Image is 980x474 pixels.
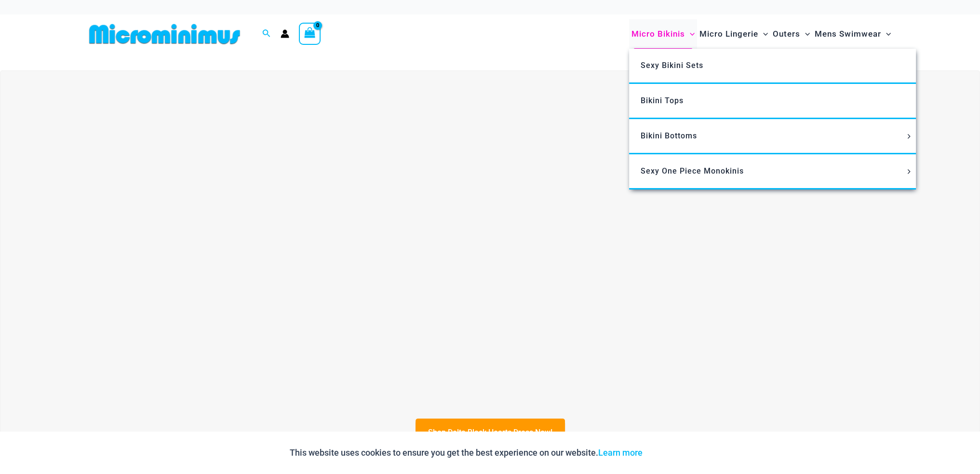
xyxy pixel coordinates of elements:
a: Bikini BottomsMenu ToggleMenu Toggle [629,119,916,154]
a: Mens SwimwearMenu ToggleMenu Toggle [812,19,893,49]
span: Sexy One Piece Monokinis [641,166,744,176]
span: Menu Toggle [881,22,891,46]
span: Sexy Bikini Sets [641,61,703,70]
span: Bikini Bottoms [641,131,697,140]
a: Shop Delta Black Hearts Dress Now! [416,419,565,446]
a: View Shopping Cart, empty [299,23,321,45]
span: Micro Lingerie [699,22,758,46]
span: Menu Toggle [903,169,914,174]
a: Micro LingerieMenu ToggleMenu Toggle [697,19,770,49]
a: OutersMenu ToggleMenu Toggle [770,19,812,49]
span: Menu Toggle [903,134,914,139]
button: Accept [650,441,691,464]
span: Micro Bikinis [631,22,685,46]
span: Bikini Tops [641,96,684,105]
nav: Site Navigation [628,18,895,50]
img: Delta Black Hearts Dress [5,81,975,410]
img: MM SHOP LOGO FLAT [85,23,244,45]
span: Menu Toggle [758,22,768,46]
a: Bikini Tops [629,84,916,119]
span: Mens Swimwear [815,22,881,46]
span: Menu Toggle [800,22,810,46]
p: This website uses cookies to ensure you get the best experience on our website. [290,446,643,460]
a: Sexy Bikini Sets [629,49,916,84]
a: Search icon link [262,28,271,40]
a: Account icon link [281,29,289,38]
span: Outers [773,22,800,46]
span: Menu Toggle [685,22,695,46]
a: Learn more [598,447,643,458]
a: Micro BikinisMenu ToggleMenu Toggle [629,19,697,49]
a: Sexy One Piece MonokinisMenu ToggleMenu Toggle [629,154,916,190]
